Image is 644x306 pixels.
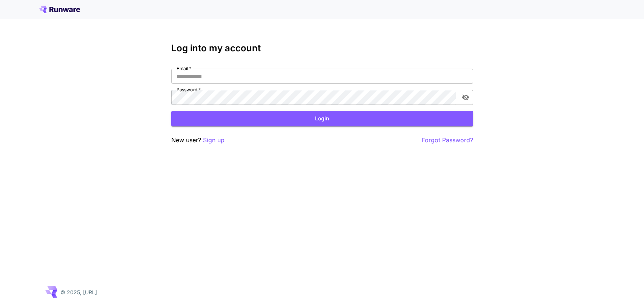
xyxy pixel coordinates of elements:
p: New user? [171,135,224,145]
button: Forgot Password? [422,135,473,145]
button: Login [171,111,473,126]
button: Sign up [203,135,224,145]
button: toggle password visibility [459,91,472,104]
label: Email [177,65,191,72]
p: © 2025, [URL] [60,288,97,296]
label: Password [177,86,201,93]
h3: Log into my account [171,43,473,54]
